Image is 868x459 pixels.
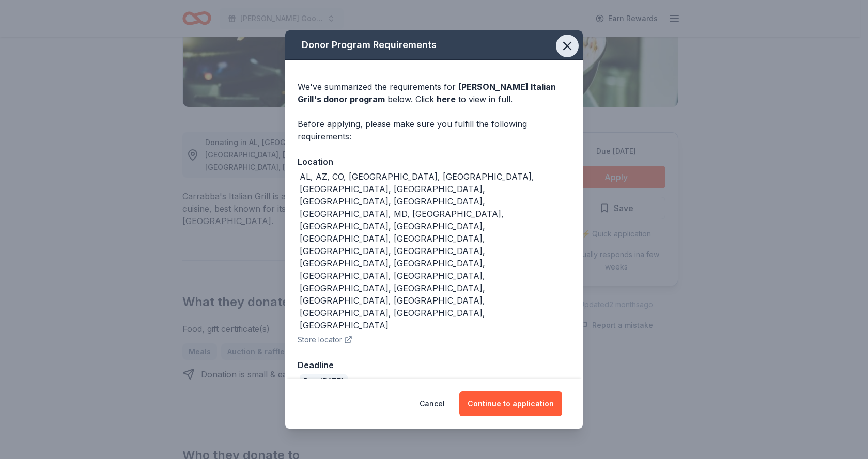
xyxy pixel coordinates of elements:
[298,155,570,168] div: Location
[298,118,570,143] div: Before applying, please make sure you fulfill the following requirements:
[437,93,456,105] a: here
[285,30,583,60] div: Donor Program Requirements
[300,170,570,331] div: AL, AZ, CO, [GEOGRAPHIC_DATA], [GEOGRAPHIC_DATA], [GEOGRAPHIC_DATA], [GEOGRAPHIC_DATA], [GEOGRAPH...
[298,358,570,372] div: Deadline
[420,391,445,416] button: Cancel
[298,81,570,105] div: We've summarized the requirements for below. Click to view in full.
[459,391,562,416] button: Continue to application
[300,374,348,389] div: Due [DATE]
[298,334,352,346] button: Store locator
